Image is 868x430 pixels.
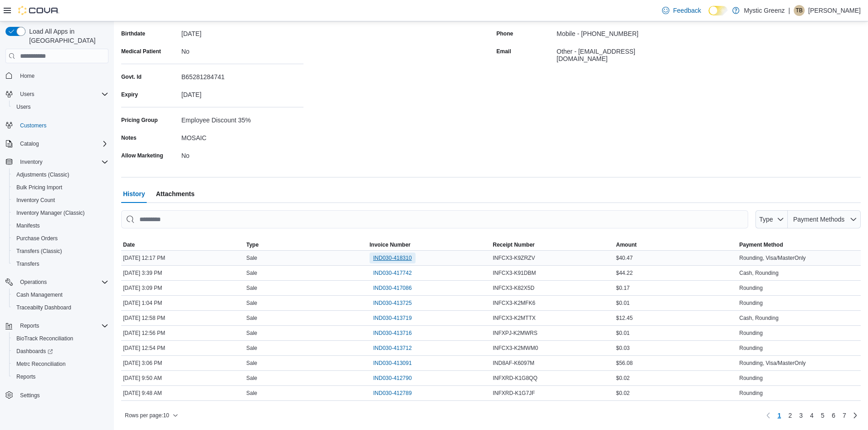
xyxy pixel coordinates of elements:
span: 3 [799,411,803,420]
div: $0.01 [614,298,738,309]
span: Sale [247,329,257,337]
button: Cash Management [9,288,112,301]
button: Catalog [16,138,42,149]
button: Invoice Number [368,239,491,250]
button: Reports [2,319,112,332]
button: IND030-413719 [370,313,416,324]
button: IND030-413725 [370,298,416,309]
div: $40.47 [614,253,738,263]
span: INFXRD-K1G8QQ [493,374,538,382]
a: Users [13,101,34,112]
span: TB [796,5,802,16]
span: [DATE] 12:56 PM [123,329,165,337]
button: Receipt Number [491,239,615,250]
span: Operations [20,278,47,286]
span: Sale [247,374,257,382]
span: Attachments [156,185,195,203]
button: Home [2,69,112,82]
span: Dashboards [13,346,108,357]
span: Adjustments (Classic) [16,171,69,178]
span: IND030-412790 [373,374,412,382]
a: Page 2 of 7 [785,408,796,423]
button: Payment Method [738,239,861,250]
button: Reports [16,320,43,331]
button: Inventory [16,157,46,167]
span: INFXRD-K1G7JF [493,390,535,397]
span: 5 [821,411,825,420]
span: Transfers (Classic) [16,248,62,255]
span: Bulk Pricing Import [16,184,62,191]
span: [DATE] 12:17 PM [123,254,165,262]
span: IND030-413725 [373,299,412,307]
p: Mystic Greenz [744,5,785,16]
button: Date [121,239,245,250]
a: Transfers [13,258,43,269]
span: Catalog [20,140,39,147]
span: IND030-417086 [373,284,412,292]
span: Customers [16,120,108,131]
div: Mobile - [PHONE_NUMBER] [557,26,639,37]
span: INFCX3-K2MTTX [493,314,536,322]
span: Sale [247,284,257,292]
div: Employee Discount 35% [181,113,303,124]
span: Settings [20,392,40,399]
a: Purchase Orders [13,233,62,244]
span: Sale [247,359,257,367]
input: Dark Mode [709,6,728,15]
span: Users [20,91,34,98]
span: 4 [810,411,814,420]
a: Reports [13,371,39,382]
button: Previous page [763,410,774,421]
div: [DATE] [181,26,303,37]
span: Type [247,241,259,248]
a: Dashboards [9,345,112,358]
span: Metrc Reconciliation [13,359,108,369]
div: MOSAIC [181,131,303,142]
span: Settings [16,390,108,401]
button: Inventory Count [9,194,112,207]
span: 1 [777,411,781,420]
span: INFCX3-K9ZRZV [493,254,535,262]
button: Metrc Reconciliation [9,358,112,370]
label: Pricing Group [121,116,158,124]
span: IND030-418310 [373,254,412,262]
label: Medical Patient [121,48,161,55]
span: Reports [16,373,36,380]
span: Bulk Pricing Import [13,182,108,193]
ul: Pagination for table: [774,408,850,423]
button: Settings [2,389,112,402]
button: IND030-413712 [370,343,416,354]
span: Inventory [16,157,108,167]
a: Transfers (Classic) [13,246,66,257]
span: BioTrack Reconciliation [16,335,73,342]
div: Tabitha Brinkman [794,5,805,16]
span: Adjustments (Classic) [13,169,108,180]
div: $0.01 [614,328,738,339]
button: BioTrack Reconciliation [9,332,112,345]
span: History [123,185,145,203]
span: Type [759,216,773,223]
button: IND030-412790 [370,373,416,384]
button: Transfers (Classic) [9,245,112,258]
span: Inventory Manager (Classic) [13,207,108,218]
button: IND030-413091 [370,358,416,369]
span: Feedback [673,6,701,15]
button: Operations [2,276,112,288]
span: IND030-417742 [373,269,412,277]
span: Transfers [16,260,39,268]
span: IND030-412789 [373,390,412,397]
button: Reports [9,370,112,383]
span: Reports [16,320,108,331]
span: Sale [247,299,257,307]
a: Traceabilty Dashboard [13,302,75,313]
label: Expiry [121,91,138,98]
span: Operations [16,277,108,288]
span: Rounding, Visa/MasterOnly [740,254,806,262]
button: Type [755,210,788,228]
a: Settings [16,390,43,401]
span: [DATE] 12:58 PM [123,314,165,322]
button: Users [9,101,112,113]
button: IND030-412789 [370,388,416,399]
label: Birthdate [121,30,145,37]
span: [DATE] 3:06 PM [123,359,162,367]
